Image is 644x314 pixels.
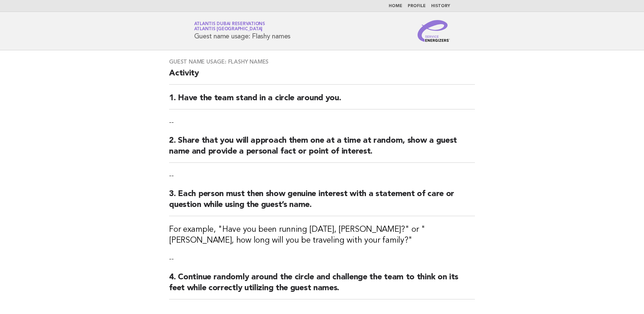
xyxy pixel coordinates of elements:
h1: Guest name usage: Flashy names [194,22,291,40]
a: History [431,4,450,8]
h2: 1. Have the team stand in a circle around you. [169,93,475,109]
img: Service Energizers [418,20,450,42]
h2: 3. Each person must then show genuine interest with a statement of care or question while using t... [169,189,475,216]
h2: 4. Continue randomly around the circle and challenge the team to think on its feet while correctl... [169,272,475,299]
a: Home [389,4,402,8]
h2: 2. Share that you will approach them one at a time at random, show a guest name and provide a per... [169,135,475,163]
h2: Activity [169,68,475,85]
p: -- [169,254,475,264]
h3: Guest name usage: Flashy names [169,58,475,65]
span: Atlantis [GEOGRAPHIC_DATA] [194,27,263,32]
p: -- [169,118,475,127]
p: -- [169,171,475,180]
a: Atlantis Dubai ReservationsAtlantis [GEOGRAPHIC_DATA] [194,22,265,31]
a: Profile [408,4,426,8]
h3: For example, "Have you been running [DATE], [PERSON_NAME]?" or "[PERSON_NAME], how long will you ... [169,224,475,246]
